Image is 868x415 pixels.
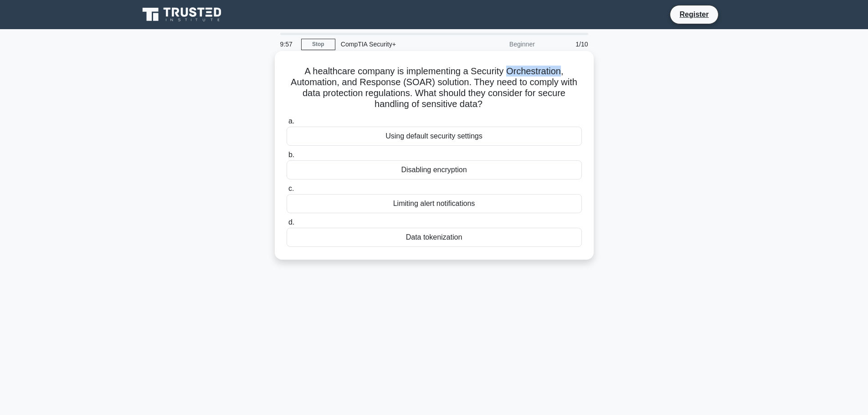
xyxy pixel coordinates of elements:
span: a. [288,117,294,125]
div: 1/10 [540,35,594,53]
div: Data tokenization [287,228,582,247]
div: Beginner [461,35,540,53]
a: Stop [301,39,335,50]
div: Limiting alert notifications [287,194,582,213]
div: CompTIA Security+ [335,35,461,53]
h5: A healthcare company is implementing a Security Orchestration, Automation, and Response (SOAR) so... [286,66,583,110]
span: d. [288,218,294,226]
span: c. [288,184,294,192]
div: 9:57 [275,35,301,53]
a: Register [674,9,714,20]
div: Disabling encryption [287,160,582,179]
div: Using default security settings [287,127,582,146]
span: b. [288,151,294,159]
